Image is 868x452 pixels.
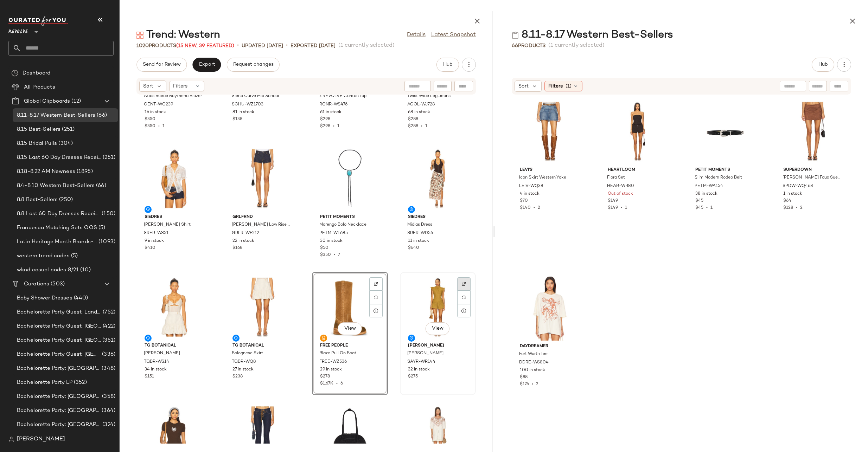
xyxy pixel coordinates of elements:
span: (351) [101,336,115,344]
span: $45 [695,206,703,210]
img: svg%3e [374,282,378,286]
span: GRLR-WF212 [232,230,259,237]
span: (5) [70,252,78,260]
span: • [618,206,625,210]
span: x REVOLVE Carlton Top [319,93,366,99]
span: AGOL-WJ728 [407,102,435,108]
span: Twist Wide Leg Jeans [407,93,451,99]
span: 1 [625,206,627,210]
img: svg%3e [8,437,14,442]
span: TG Botanical [145,343,204,349]
img: svg%3e [462,282,466,286]
span: • [237,41,239,50]
span: $149 [608,198,618,204]
span: CENT-WO239 [144,102,173,108]
span: $140 [520,206,531,210]
span: (1093) [97,238,115,246]
img: SRER-WD56_V1.jpg [402,146,473,211]
span: (304) [57,140,73,148]
span: HEAR-WR80 [607,183,634,189]
span: TGBR-WS14 [144,359,169,365]
span: 68 in stock [408,109,430,116]
span: 32 in stock [408,367,430,373]
span: SRER-WS51 [144,230,168,237]
span: (12) [70,97,81,105]
span: $350 [145,116,155,123]
img: DDRE-WS804_V1.jpg [514,275,585,341]
span: SIEDRES [145,214,204,220]
span: Request changes [233,62,274,67]
span: Revolve [8,24,28,37]
a: Details [407,31,426,39]
span: PETM-WL685 [319,230,348,237]
span: • [331,253,338,257]
span: Blaze Pull On Boot [319,350,356,357]
span: • [155,124,162,129]
span: $64 [783,198,791,204]
button: Send for Review [136,58,187,72]
span: Baby Shower Dresses [17,294,72,302]
span: $275 [408,374,418,380]
span: $168 [232,245,242,251]
img: SRER-WS51_V1.jpg [139,146,210,211]
img: svg%3e [512,32,519,39]
span: (15 New, 39 Featured) [176,43,234,49]
span: 1 [710,206,713,210]
span: View [432,326,443,331]
span: Global Clipboards [24,97,70,105]
span: (251) [101,154,115,162]
span: Bachelorette Party Guest: [GEOGRAPHIC_DATA] [17,322,101,330]
span: 27 in stock [232,367,254,373]
p: Exported [DATE] [291,42,336,50]
span: 81 in stock [232,109,254,116]
span: • [703,206,710,210]
span: Midias Dress [407,222,432,228]
span: $50 [320,245,328,251]
span: Siena Curve Mid Sandal [232,93,279,99]
span: 4 in stock [520,191,540,197]
button: View [338,322,362,335]
span: $640 [408,245,419,251]
span: 2 [800,206,803,210]
span: (324) [101,421,115,429]
span: $128 [783,206,793,210]
span: Latin Heritage Month Brands- DO NOT DELETE [17,238,97,246]
span: (66) [95,182,106,190]
span: Bachelorette Party: [GEOGRAPHIC_DATA] [17,421,101,429]
span: (1 currently selected) [548,41,605,50]
span: [PERSON_NAME] [408,343,468,349]
span: SIEDRES [408,214,468,220]
div: 8.11-8.17 Western Best-Sellers [512,28,673,42]
span: $298 [320,116,330,123]
span: 8.8 Best-Sellers [17,196,58,204]
span: LEIV-WQ38 [519,183,543,189]
img: TGBR-WQ8_V1.jpg [227,275,298,340]
span: (251) [60,125,75,134]
span: Filters [173,83,187,90]
span: 1020 [136,43,149,49]
span: Bachelorette Party Guest: [GEOGRAPHIC_DATA] [17,336,101,344]
span: 38 in stock [695,191,717,197]
img: svg%3e [321,336,326,340]
span: • [529,382,536,387]
span: Dashboard [23,69,50,77]
span: (352) [72,379,87,387]
span: $288 [408,124,418,129]
span: GRLFRND [232,214,292,220]
button: Export [192,58,221,72]
span: TGBR-WQ8 [232,359,256,365]
span: (752) [101,308,115,316]
span: Fort Worth Tee [519,351,548,357]
span: PETM-WA154 [695,183,723,189]
span: 16 in stock [145,109,166,116]
span: 8.15 Last 60 Day Dresses Receipt [17,154,101,162]
span: $70 [520,198,528,204]
span: [PERSON_NAME] [144,350,180,357]
span: [PERSON_NAME] Faux Suede Mini Skirt [783,175,842,181]
span: SAYR-WR144 [407,359,435,365]
span: Flora Set [607,175,625,181]
span: $350 [320,253,331,257]
span: 34 in stock [145,367,167,373]
button: Request changes [227,58,280,72]
span: Bachelorette Party: [GEOGRAPHIC_DATA] [17,364,100,373]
